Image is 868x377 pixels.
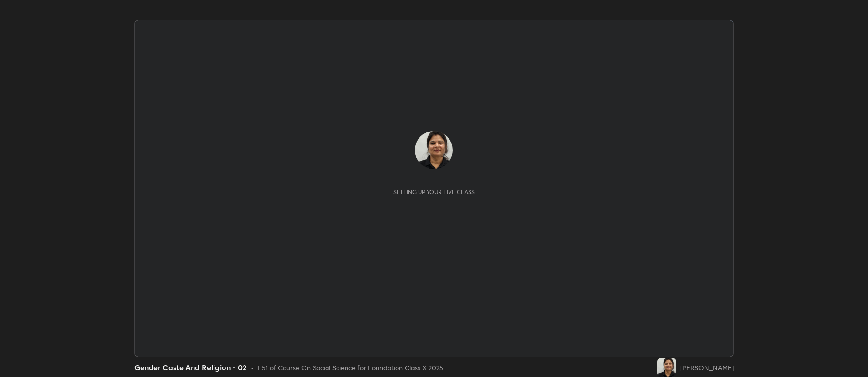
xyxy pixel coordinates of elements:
img: 1781f5688b4a419e9e2ef2943c22657b.jpg [415,131,453,169]
div: [PERSON_NAME] [680,363,734,373]
div: • [251,363,254,373]
div: Gender Caste And Religion - 02 [134,362,247,373]
img: 1781f5688b4a419e9e2ef2943c22657b.jpg [657,358,676,377]
div: Setting up your live class [393,188,475,195]
div: L51 of Course On Social Science for Foundation Class X 2025 [258,363,443,373]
